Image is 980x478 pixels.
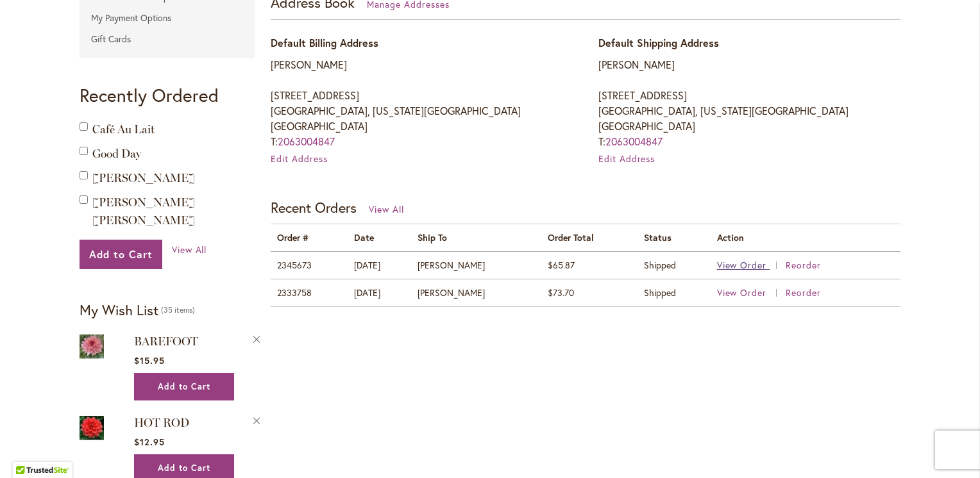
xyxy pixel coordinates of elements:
[548,259,575,271] span: $65.87
[80,413,104,445] a: HOT ROD
[134,416,189,430] a: HOT ROD
[271,251,348,279] td: 2345673
[786,259,821,271] a: Reorder
[786,286,821,299] a: Reorder
[92,122,155,136] a: Café Au Lait
[161,305,195,315] span: 35 items
[80,240,162,269] button: Add to Cart
[717,259,784,271] a: View Order
[598,57,900,149] address: [PERSON_NAME] [STREET_ADDRESS] [GEOGRAPHIC_DATA], [US_STATE][GEOGRAPHIC_DATA] [GEOGRAPHIC_DATA] T:
[711,224,900,251] th: Action
[80,413,104,442] img: HOT ROD
[271,279,348,306] td: 2333758
[348,224,411,251] th: Date
[411,224,541,251] th: Ship To
[271,57,573,149] address: [PERSON_NAME] [STREET_ADDRESS] [GEOGRAPHIC_DATA], [US_STATE][GEOGRAPHIC_DATA] [GEOGRAPHIC_DATA] T:
[10,433,46,468] iframe: Launch Accessibility Center
[348,251,411,279] td: [DATE]
[134,354,165,367] span: $15.95
[80,29,255,49] a: Gift Cards
[638,224,711,251] th: Status
[92,195,195,227] a: [PERSON_NAME] [PERSON_NAME]
[411,279,541,306] td: [PERSON_NAME]
[134,436,165,448] span: $12.95
[598,36,719,49] span: Default Shipping Address
[717,286,784,299] a: View Order
[638,251,711,279] td: Shipped
[134,373,234,400] button: Add to Cart
[638,279,711,306] td: Shipped
[89,247,153,261] span: Add to Cart
[134,334,198,349] a: BAREFOOT
[271,198,357,217] strong: Recent Orders
[271,152,328,165] a: Edit Address
[717,259,767,271] span: View Order
[717,286,767,299] span: View Order
[278,135,335,148] a: 2063004847
[548,286,574,299] span: $73.70
[541,224,637,251] th: Order Total
[172,243,207,256] a: View All
[80,301,158,319] strong: My Wish List
[158,381,210,392] span: Add to Cart
[369,203,404,215] a: View All
[172,243,207,256] span: View All
[92,171,195,185] a: [PERSON_NAME]
[80,332,104,361] img: BAREFOOT
[348,279,411,306] td: [DATE]
[271,224,348,251] th: Order #
[80,8,255,28] a: My Payment Options
[92,147,141,161] a: Good Day
[411,251,541,279] td: [PERSON_NAME]
[80,332,104,363] a: BAREFOOT
[80,83,219,107] strong: Recently Ordered
[271,36,378,49] span: Default Billing Address
[158,463,210,474] span: Add to Cart
[605,135,663,148] a: 2063004847
[598,152,655,165] a: Edit Address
